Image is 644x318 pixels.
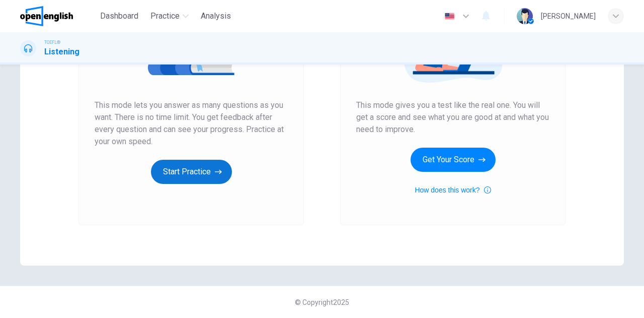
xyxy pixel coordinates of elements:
button: Get Your Score [411,148,496,172]
span: © Copyright 2025 [295,298,349,306]
h1: Listening [44,46,79,58]
button: Start Practice [151,160,232,184]
span: This mode lets you answer as many questions as you want. There is no time limit. You get feedback... [95,99,288,148]
button: Practice [146,7,193,25]
span: Analysis [201,10,231,22]
span: Dashboard [100,10,138,22]
div: [PERSON_NAME] [541,10,596,22]
img: Profile picture [517,8,533,24]
button: Dashboard [96,7,142,25]
span: This mode gives you a test like the real one. You will get a score and see what you are good at a... [356,99,549,136]
a: OpenEnglish logo [20,6,96,26]
button: Analysis [197,7,235,25]
img: OpenEnglish logo [20,6,73,26]
span: Practice [150,10,180,22]
button: How does this work? [415,184,491,196]
span: TOEFL® [44,39,60,46]
img: en [443,13,456,20]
